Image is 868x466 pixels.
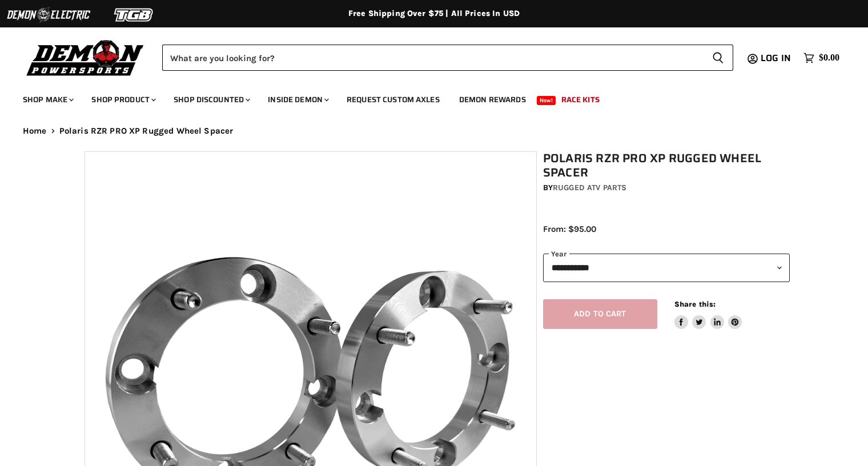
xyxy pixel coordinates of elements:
[338,88,448,111] a: Request Custom Axles
[543,254,790,282] select: year
[674,299,742,330] aside: Share this:
[543,151,790,180] h1: Polaris RZR PRO XP Rugged Wheel Spacer
[756,53,798,63] a: Log in
[14,83,837,111] ul: Main menu
[798,50,845,66] a: $0.00
[761,51,791,65] span: Log in
[543,224,596,234] span: From: $95.00
[703,45,733,71] button: Search
[543,182,790,194] div: by
[83,88,163,111] a: Shop Product
[553,88,608,111] a: Race Kits
[674,300,716,308] span: Share this:
[165,88,257,111] a: Shop Discounted
[59,126,234,136] span: Polaris RZR PRO XP Rugged Wheel Spacer
[91,4,177,26] img: TGB Logo 2
[259,88,336,111] a: Inside Demon
[6,4,91,26] img: Demon Electric Logo 2
[819,53,839,63] span: $0.00
[23,126,47,136] a: Home
[451,88,535,111] a: Demon Rewards
[14,88,81,111] a: Shop Make
[162,45,703,71] input: Search
[553,183,626,192] a: Rugged ATV Parts
[537,96,556,105] span: New!
[162,45,733,71] form: Product
[23,37,148,78] img: Demon Powersports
